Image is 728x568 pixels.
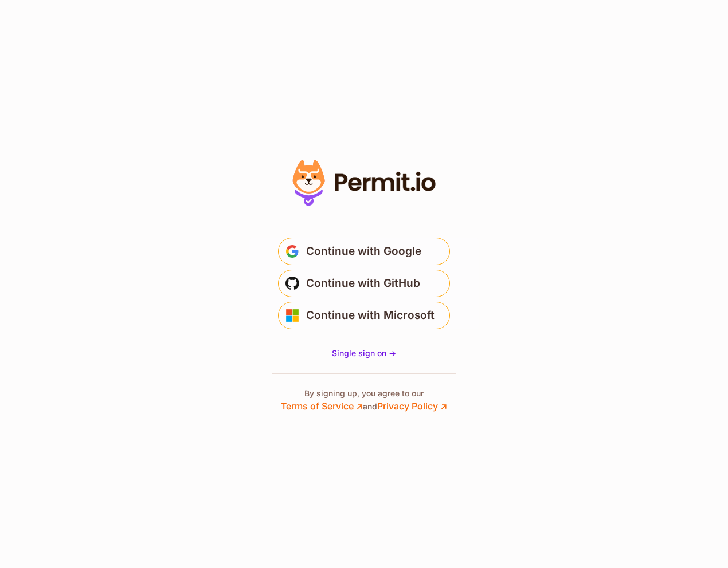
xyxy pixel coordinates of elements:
[306,274,420,293] span: Continue with GitHub
[306,306,435,325] span: Continue with Microsoft
[281,388,447,413] p: By signing up, you agree to our and
[332,348,396,359] a: Single sign on ->
[377,400,447,412] a: Privacy Policy ↗
[278,302,450,329] button: Continue with Microsoft
[278,270,450,297] button: Continue with GitHub
[332,348,396,358] span: Single sign on ->
[306,242,421,261] span: Continue with Google
[278,238,450,265] button: Continue with Google
[281,400,363,412] a: Terms of Service ↗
